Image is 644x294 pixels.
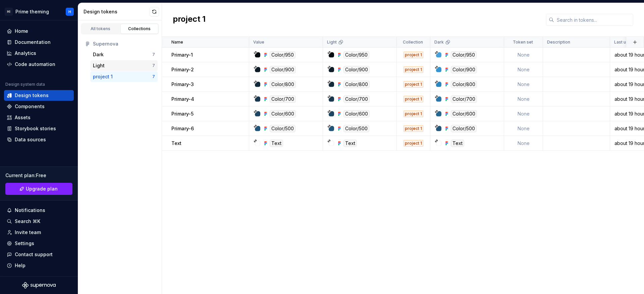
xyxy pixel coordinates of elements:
div: Text [343,140,357,147]
div: Prime theming [15,8,49,15]
h2: project 1 [173,14,206,26]
p: Primary-3 [171,81,194,88]
span: Upgrade plan [26,186,58,192]
div: Color/700 [451,95,477,103]
a: Invite team [4,227,74,238]
td: None [504,136,543,151]
div: Color/900 [343,66,370,73]
div: Documentation [15,39,51,46]
div: project 1 [93,73,113,80]
a: Data sources [4,134,74,145]
div: Text [451,140,464,147]
div: Contact support [15,251,53,258]
div: All tokens [84,26,117,31]
p: Primary-5 [171,111,194,117]
div: Home [15,28,28,34]
td: None [504,106,543,121]
div: Analytics [15,50,36,57]
div: Collections [123,26,156,31]
p: Token set [513,40,533,45]
div: Code automation [15,61,55,68]
div: Light [93,62,105,69]
a: Storybook stories [4,123,74,134]
div: project 1 [404,96,423,102]
div: Data sources [15,136,46,143]
a: Assets [4,112,74,123]
div: Color/600 [343,110,370,118]
div: Color/500 [343,125,369,132]
div: Color/900 [451,66,477,73]
div: project 1 [404,52,423,58]
div: Notifications [15,207,45,214]
p: Text [171,140,181,147]
p: Primary-6 [171,125,194,132]
div: Color/600 [270,110,296,118]
div: Color/950 [451,51,477,59]
p: Description [547,40,570,45]
div: Color/950 [270,51,296,59]
p: Primary-4 [171,96,194,102]
div: Supernova [93,41,155,47]
div: Storybook stories [15,125,56,132]
a: Upgrade plan [5,183,72,195]
a: Design tokens [4,90,74,101]
button: Help [4,260,74,271]
a: Code automation [4,59,74,70]
div: Current plan : Free [5,172,72,179]
div: Color/500 [270,125,296,132]
div: Color/800 [451,81,477,88]
div: Components [15,103,45,110]
div: Color/700 [270,95,296,103]
button: Search ⌘K [4,216,74,227]
button: Contact support [4,249,74,260]
p: Name [171,40,183,45]
a: Analytics [4,48,74,59]
button: Light7 [90,60,158,71]
div: Dark [93,51,104,58]
p: Primary-1 [171,52,193,58]
button: Notifications [4,205,74,216]
button: HIPrime themingH [1,4,76,19]
td: None [504,62,543,77]
p: Light [327,40,337,45]
div: Color/700 [343,95,370,103]
button: project 17 [90,71,158,82]
div: Design tokens [15,92,49,99]
input: Search in tokens... [554,14,633,26]
div: Design tokens [84,8,150,15]
div: Color/600 [451,110,477,118]
div: Settings [15,240,34,247]
div: Help [15,262,25,269]
td: None [504,77,543,92]
div: Color/950 [343,51,369,59]
div: Color/800 [343,81,370,88]
a: Settings [4,238,74,249]
td: None [504,48,543,62]
td: None [504,121,543,136]
svg: Supernova Logo [22,282,56,289]
div: project 1 [404,81,423,88]
div: Invite team [15,229,41,236]
a: Components [4,101,74,112]
div: Color/500 [451,125,477,132]
div: project 1 [404,140,423,147]
p: Dark [434,40,444,45]
div: Design system data [5,82,45,87]
div: project 1 [404,125,423,132]
div: 7 [152,74,155,79]
div: Search ⌘K [15,218,40,225]
p: Primary-2 [171,66,194,73]
div: 7 [152,52,155,57]
p: Last updated [614,40,640,45]
div: Text [270,140,283,147]
div: project 1 [404,111,423,117]
div: project 1 [404,66,423,73]
div: HI [5,8,13,16]
td: None [504,92,543,106]
div: H [68,9,71,14]
button: Dark7 [90,49,158,60]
